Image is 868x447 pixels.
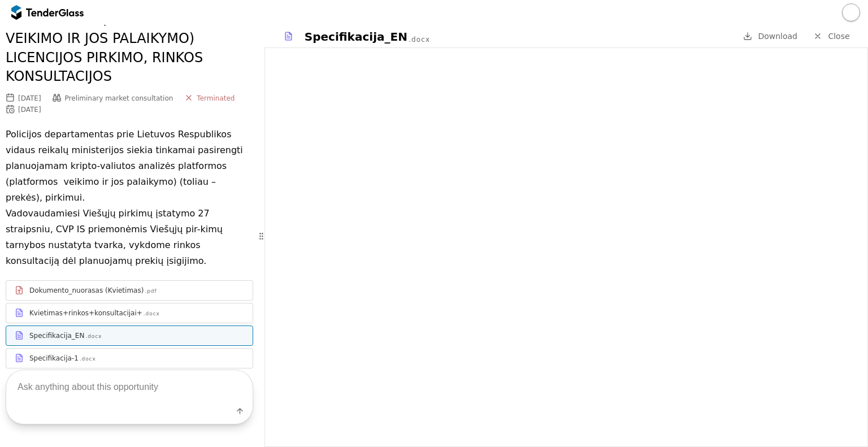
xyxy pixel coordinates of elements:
[6,127,253,269] p: Policijos departamentas prie Lietuvos Respublikos vidaus reikalų ministerijos siekia tinkamai pas...
[758,32,797,41] span: Download
[6,280,253,301] a: Dokumento_nuorasas (Kvietimas).pdf
[18,94,41,102] div: [DATE]
[806,29,857,44] a: Close
[85,333,102,340] div: .docx
[197,94,235,102] span: Terminated
[29,331,84,340] div: Specifikacija_EN
[65,94,173,102] span: Preliminary market consultation
[18,106,41,114] div: [DATE]
[6,303,253,323] a: Kvietimas+rinkos+konsultacijai+.docx
[29,286,144,295] div: Dokumento_nuorasas (Kvietimas)
[6,326,253,346] a: Specifikacija_EN.docx
[828,32,849,41] span: Close
[409,35,430,45] div: .docx
[305,29,407,45] div: Specifikacija_EN
[29,309,142,318] div: Kvietimas+rinkos+konsultacijai+
[740,29,801,44] a: Download
[144,310,160,318] div: .docx
[145,288,157,295] div: .pdf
